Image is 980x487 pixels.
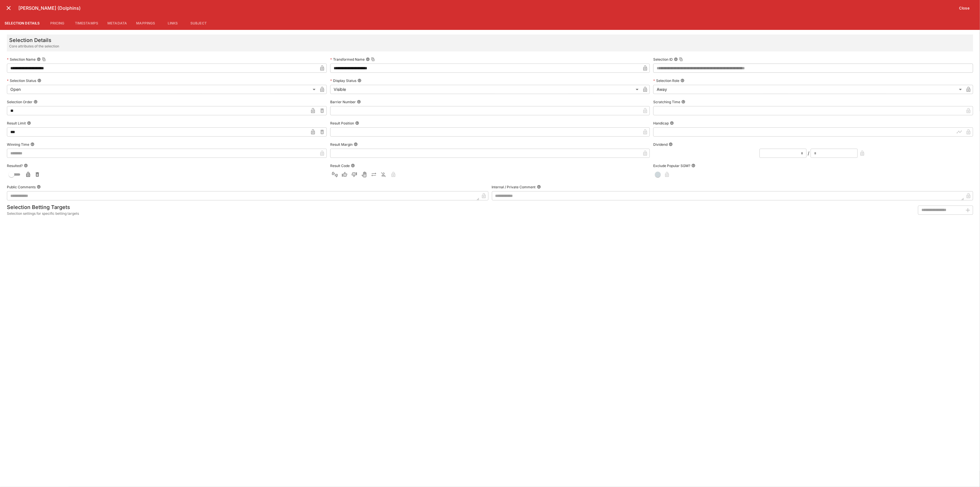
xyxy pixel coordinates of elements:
[351,164,355,168] button: Result Code
[70,16,103,30] button: Timestamps
[9,37,59,43] h5: Selection Details
[7,142,29,147] p: Winning Time
[691,164,695,168] button: Exclude Popular SGM?
[669,142,673,146] button: Dividend
[37,185,41,189] button: Public Comments
[679,57,683,61] button: Copy To Clipboard
[103,16,132,30] button: Metadata
[357,78,362,83] button: Display Status
[30,142,34,146] button: Winning Time
[653,121,669,126] p: Handicap
[330,170,339,179] button: Not Set
[7,185,36,189] p: Public Comments
[330,121,354,126] p: Result Position
[354,142,358,146] button: Result Margin
[132,16,160,30] button: Mappings
[653,85,964,94] div: Away
[808,150,809,157] div: /
[359,170,369,179] button: Void
[7,57,36,62] p: Selection Name
[653,78,679,83] p: Selection Role
[537,185,541,189] button: Internal / Private Comment
[7,85,318,94] div: Open
[369,170,378,179] button: Push
[185,16,211,30] button: Subject
[653,99,680,104] p: Scratching Time
[330,57,365,62] p: Transformed Name
[674,57,678,61] button: Selection IDCopy To Clipboard
[653,57,673,62] p: Selection ID
[653,142,668,147] p: Dividend
[371,57,375,61] button: Copy To Clipboard
[45,16,70,30] button: Pricing
[355,121,359,125] button: Result Position
[42,57,46,61] button: Copy To Clipboard
[9,43,59,49] span: Core attributes of the selection
[37,78,41,83] button: Selection Status
[7,121,26,126] p: Result Limit
[7,204,79,210] h5: Selection Betting Targets
[340,170,349,179] button: Win
[492,185,536,189] p: Internal / Private Comment
[37,57,41,61] button: Selection NameCopy To Clipboard
[3,3,14,13] button: close
[670,121,674,125] button: Handicap
[357,100,361,104] button: Barrier Number
[681,78,685,83] button: Selection Role
[24,164,28,168] button: Resulted?
[366,57,370,61] button: Transformed NameCopy To Clipboard
[7,78,36,83] p: Selection Status
[7,163,23,168] p: Resulted?
[330,163,350,168] p: Result Code
[7,211,79,216] span: Selection settings for specific betting targets
[956,3,973,13] button: Close
[330,78,356,83] p: Display Status
[681,100,685,104] button: Scratching Time
[18,5,956,11] h6: [PERSON_NAME] (Dolphins)
[350,170,359,179] button: Lose
[34,100,38,104] button: Selection Order
[653,163,690,168] p: Exclude Popular SGM?
[330,85,641,94] div: Visible
[330,142,353,147] p: Result Margin
[27,121,31,125] button: Result Limit
[160,16,185,30] button: Links
[7,99,32,104] p: Selection Order
[379,170,388,179] button: Eliminated In Play
[330,99,356,104] p: Barrier Number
